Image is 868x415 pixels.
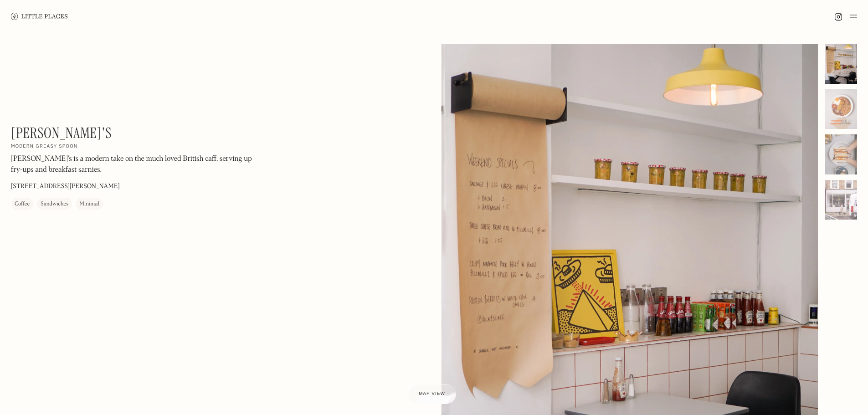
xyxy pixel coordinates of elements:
div: Minimal [79,200,99,209]
p: [STREET_ADDRESS][PERSON_NAME] [11,182,120,192]
div: Sandwiches [41,200,68,209]
h2: Modern greasy spoon [11,144,77,150]
span: Map view [419,391,445,396]
a: Map view [408,384,456,404]
div: Coffee [15,200,30,209]
p: [PERSON_NAME]'s is a modern take on the much loved British caff, serving up fry-ups and breakfast... [11,154,257,176]
h1: [PERSON_NAME]'s [11,124,112,142]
